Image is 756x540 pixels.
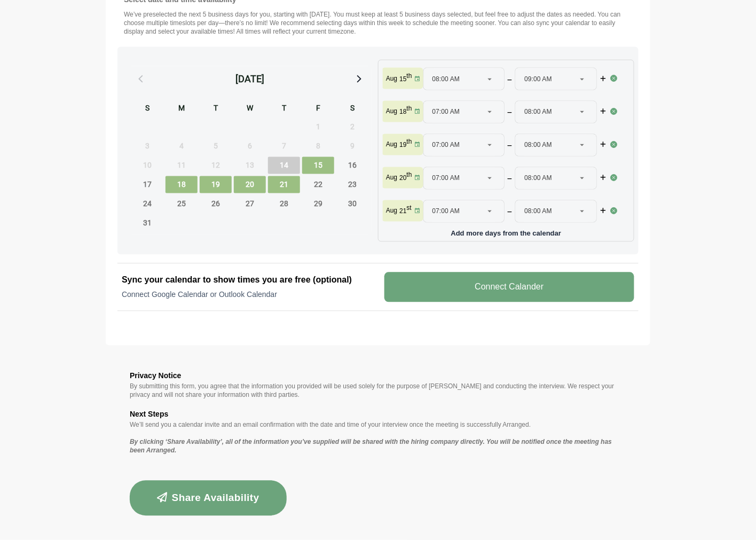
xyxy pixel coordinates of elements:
span: Tuesday, August 26, 2025 [200,195,232,213]
p: By submitting this form, you agree that the information you provided will be used solely for the ... [130,382,626,400]
span: Saturday, August 30, 2025 [336,195,368,213]
span: 09:00 AM [524,68,552,90]
strong: 21 [399,208,406,215]
div: F [302,103,334,116]
div: S [336,103,368,116]
span: 07:00 AM [432,168,460,189]
div: T [268,103,300,116]
p: By clicking ‘Share Availability’, all of the information you’ve supplied will be shared with the ... [130,438,626,455]
span: 07:00 AM [432,201,460,222]
span: Tuesday, August 12, 2025 [200,157,232,174]
p: We’ll send you a calendar invite and an email confirmation with the date and time of your intervi... [130,421,626,429]
button: Share Availability [130,481,287,516]
span: Friday, August 8, 2025 [302,138,334,155]
p: Aug [386,74,397,83]
strong: 15 [399,75,406,83]
div: [DATE] [235,72,264,87]
span: Friday, August 29, 2025 [302,195,334,213]
span: 08:00 AM [432,68,460,90]
span: Saturday, August 16, 2025 [336,157,368,174]
span: Thursday, August 21, 2025 [268,176,300,193]
div: S [131,103,163,116]
span: Tuesday, August 19, 2025 [200,176,232,193]
span: Wednesday, August 20, 2025 [234,176,266,193]
h3: Privacy Notice [130,370,626,382]
v-button: Connect Calander [384,272,634,302]
span: Sunday, August 10, 2025 [131,157,163,174]
span: Thursday, August 14, 2025 [268,157,300,174]
span: 07:00 AM [432,135,460,156]
span: 08:00 AM [524,101,552,123]
p: Aug [386,174,397,182]
sup: st [407,205,412,212]
span: Monday, August 4, 2025 [166,138,198,155]
span: Monday, August 25, 2025 [166,195,198,213]
p: Add more days from the calendar [383,226,629,237]
span: Sunday, August 3, 2025 [131,138,163,155]
span: 08:00 AM [524,201,552,222]
sup: th [407,72,412,80]
sup: th [407,171,412,179]
sup: th [407,138,412,146]
span: Thursday, August 28, 2025 [268,195,300,213]
span: Friday, August 15, 2025 [302,157,334,174]
span: Saturday, August 23, 2025 [336,176,368,193]
span: Saturday, August 2, 2025 [336,119,368,136]
span: Wednesday, August 27, 2025 [234,195,266,213]
span: Friday, August 22, 2025 [302,176,334,193]
span: Monday, August 11, 2025 [166,157,198,174]
span: Sunday, August 31, 2025 [131,215,163,232]
p: Aug [386,140,397,149]
span: Monday, August 18, 2025 [166,176,198,193]
span: 08:00 AM [524,168,552,189]
span: 08:00 AM [524,135,552,156]
p: Aug [386,107,397,116]
span: 07:00 AM [432,101,460,123]
sup: th [407,105,412,113]
div: W [234,103,266,116]
span: Friday, August 1, 2025 [302,119,334,136]
p: Connect Google Calendar or Outlook Calendar [122,289,372,300]
p: We’ve preselected the next 5 business days for you, starting with [DATE]. You must keep at least ... [124,10,632,36]
span: Sunday, August 24, 2025 [131,195,163,213]
span: Tuesday, August 5, 2025 [200,138,232,155]
h2: Sync your calendar to show times you are free (optional) [122,274,372,287]
span: Sunday, August 17, 2025 [131,176,163,193]
strong: 20 [399,175,406,182]
span: Saturday, August 9, 2025 [336,138,368,155]
strong: 19 [399,142,406,149]
div: T [200,103,232,116]
span: Thursday, August 7, 2025 [268,138,300,155]
span: Wednesday, August 6, 2025 [234,138,266,155]
p: Aug [386,207,397,215]
h3: Next Steps [130,408,626,421]
div: M [166,103,198,116]
strong: 18 [399,108,406,116]
span: Wednesday, August 13, 2025 [234,157,266,174]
